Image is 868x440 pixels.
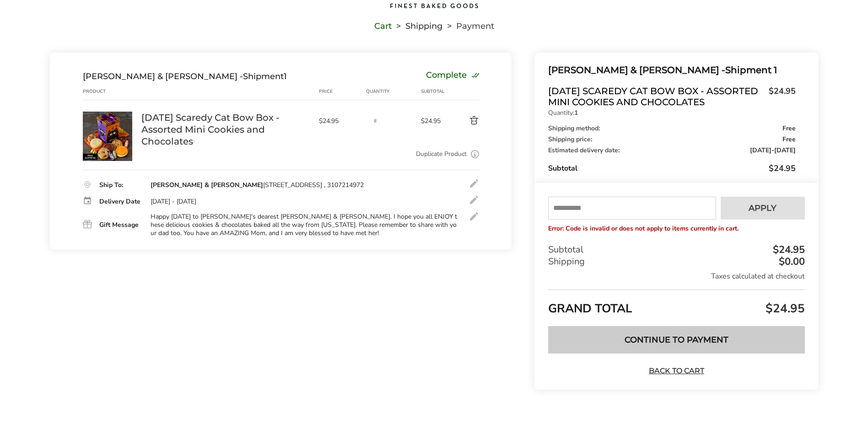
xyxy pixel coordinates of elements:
li: Shipping [392,23,442,29]
div: Shipping method: [548,125,795,132]
strong: 1 [574,108,578,117]
div: Delivery Date [99,199,141,205]
span: - [750,147,796,154]
a: Back to Cart [644,366,708,376]
span: $24.95 [769,163,796,174]
span: Payment [456,23,494,29]
a: [DATE] Scaredy Cat Bow Box - Assorted Mini Cookies and Chocolates [141,112,310,147]
span: [DATE] Scaredy Cat Bow Box - Assorted Mini Cookies and Chocolates [548,86,764,107]
div: Complete [426,71,480,81]
span: $24.95 [421,117,447,125]
div: Quantity [366,88,421,95]
div: $0.00 [776,257,805,267]
div: Happy [DATE] to [PERSON_NAME]'s dearest [PERSON_NAME] & [PERSON_NAME]. I hope you all ENJOY these... [151,213,459,238]
div: [STREET_ADDRESS] , 3107214972 [151,181,364,189]
a: Cart [374,23,392,29]
div: Taxes calculated at checkout [548,271,804,281]
span: $24.95 [763,300,805,317]
p: Quantity: [548,110,795,116]
span: 1 [284,71,287,81]
button: Apply [721,197,805,220]
div: $24.95 [771,245,805,255]
div: Ship To: [99,182,141,188]
button: Delete product [447,115,480,126]
div: Subtotal [548,163,795,174]
a: Duplicate Product [416,149,467,159]
div: Shipment [83,71,287,81]
div: Shipment 1 [548,63,795,78]
p: Error: Code is invalid or does not apply to items currently in cart. [548,224,804,233]
div: Subtotal [548,244,804,256]
div: Estimated delivery date: [548,147,795,154]
div: Shipping [548,256,804,268]
strong: [PERSON_NAME] & [PERSON_NAME] [151,181,263,189]
div: Price [319,88,367,95]
div: Shipping price: [548,136,795,143]
a: Halloween Scaredy Cat Bow Box - Assorted Mini Cookies and Chocolates [83,111,132,120]
div: GRAND TOTAL [548,290,804,319]
div: [DATE] - [DATE] [151,198,196,206]
img: Halloween Scaredy Cat Bow Box - Assorted Mini Cookies and Chocolates [83,112,132,161]
span: [PERSON_NAME] & [PERSON_NAME] - [548,64,725,75]
button: Continue to Payment [548,326,804,354]
div: Product [83,88,141,95]
span: [DATE] [774,146,796,155]
span: [PERSON_NAME] & [PERSON_NAME] - [83,71,243,81]
div: Subtotal [421,88,447,95]
span: $24.95 [319,117,362,125]
div: Gift Message [99,222,141,228]
input: Quantity input [366,112,384,130]
span: $24.95 [764,86,796,105]
span: Free [782,136,796,143]
span: [DATE] [750,146,771,155]
span: Free [782,125,796,132]
a: [DATE] Scaredy Cat Bow Box - Assorted Mini Cookies and Chocolates$24.95 [548,86,795,107]
span: Apply [749,204,776,212]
